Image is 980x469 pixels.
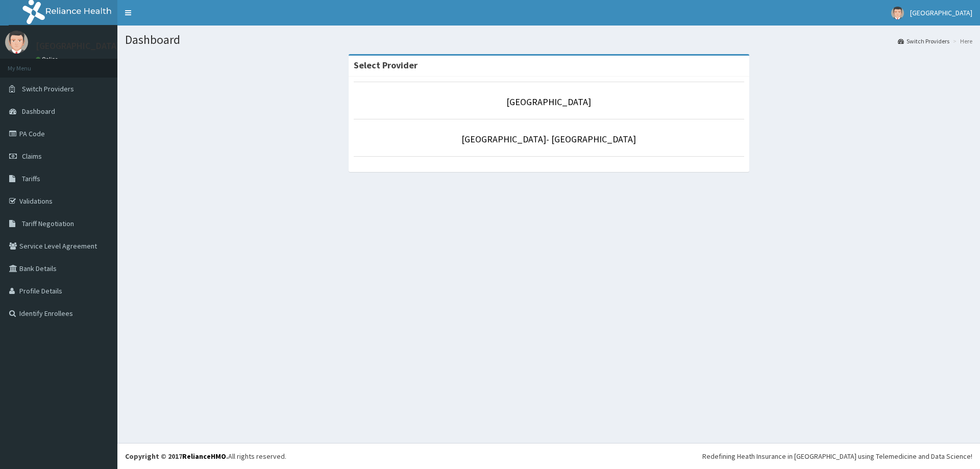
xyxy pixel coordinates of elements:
[22,84,74,93] span: Switch Providers
[36,56,60,63] a: Online
[36,41,120,51] p: [GEOGRAPHIC_DATA]
[891,7,904,19] img: User Image
[182,452,226,461] a: RelianceHMO
[117,443,980,469] footer: All rights reserved.
[702,451,972,461] div: Redefining Heath Insurance in [GEOGRAPHIC_DATA] using Telemedicine and Data Science!
[22,219,74,228] span: Tariff Negotiation
[950,37,972,45] li: Here
[22,152,42,161] span: Claims
[898,37,949,45] a: Switch Providers
[5,31,28,54] img: User Image
[910,8,972,17] span: [GEOGRAPHIC_DATA]
[22,174,40,183] span: Tariffs
[461,133,636,145] a: [GEOGRAPHIC_DATA]- [GEOGRAPHIC_DATA]
[125,33,972,46] h1: Dashboard
[506,96,591,108] a: [GEOGRAPHIC_DATA]
[125,452,228,461] strong: Copyright © 2017 .
[22,107,55,116] span: Dashboard
[354,59,418,71] strong: Select Provider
